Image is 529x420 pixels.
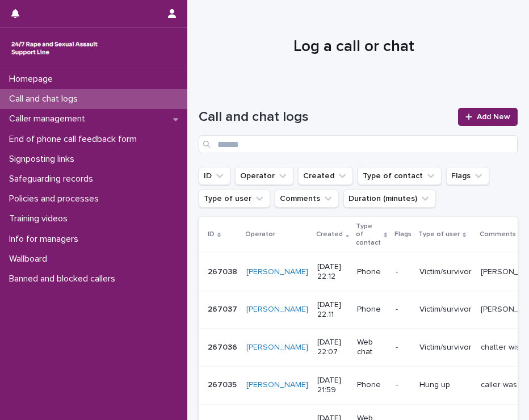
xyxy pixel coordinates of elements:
[5,254,56,264] p: Wallboard
[5,134,146,145] p: End of phone call feedback form
[208,228,215,241] p: ID
[208,341,240,352] p: 267036
[458,108,518,126] a: Add New
[317,338,348,357] p: [DATE] 22:07
[235,167,293,185] button: Operator
[5,234,87,245] p: Info for managers
[5,94,87,104] p: Call and chat logs
[9,37,100,60] img: rhQMoQhaT3yELyF149Cw
[419,343,472,352] p: Victim/survivor
[316,228,343,241] p: Created
[199,135,518,153] input: Search
[356,220,381,249] p: Type of contact
[446,167,489,185] button: Flags
[419,305,472,314] p: Victim/survivor
[298,167,353,185] button: Created
[480,228,516,241] p: Comments
[199,109,451,125] h1: Call and chat logs
[246,267,308,277] a: [PERSON_NAME]
[245,228,275,241] p: Operator
[396,267,410,277] p: -
[317,300,348,320] p: [DATE] 22:11
[199,37,509,57] h1: Log a call or chat
[317,262,348,282] p: [DATE] 22:12
[358,167,442,185] button: Type of contact
[357,305,386,314] p: Phone
[419,380,472,390] p: Hung up
[275,190,339,208] button: Comments
[5,154,83,165] p: Signposting links
[208,378,239,390] p: 267035
[5,194,108,204] p: Policies and processes
[357,380,386,390] p: Phone
[246,380,308,390] a: [PERSON_NAME]
[357,267,386,277] p: Phone
[199,167,230,185] button: ID
[5,174,102,184] p: Safeguarding records
[5,114,94,124] p: Caller management
[246,343,308,352] a: [PERSON_NAME]
[418,228,460,241] p: Type of user
[246,305,308,314] a: [PERSON_NAME]
[343,190,436,208] button: Duration (minutes)
[396,380,410,390] p: -
[5,74,62,85] p: Homepage
[394,228,412,241] p: Flags
[5,274,124,284] p: Banned and blocked callers
[396,305,410,314] p: -
[5,213,77,224] p: Training videos
[199,190,270,208] button: Type of user
[208,265,240,277] p: 267038
[357,338,386,357] p: Web chat
[396,343,410,352] p: -
[419,267,472,277] p: Victim/survivor
[317,376,348,395] p: [DATE] 21:59
[208,303,240,314] p: 267037
[477,113,510,121] span: Add New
